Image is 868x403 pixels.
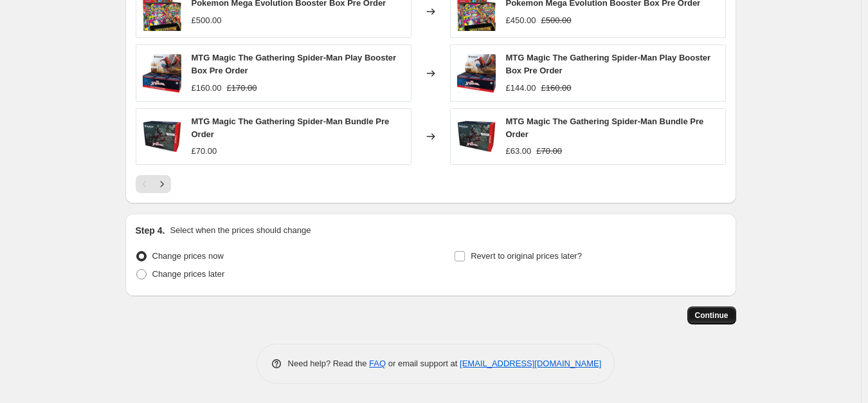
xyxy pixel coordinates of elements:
span: MTG Magic The Gathering Spider-Man Bundle Pre Order [192,117,390,139]
div: £144.00 [506,82,536,95]
div: £70.00 [192,145,217,158]
div: £450.00 [506,14,536,27]
strike: £500.00 [541,14,572,27]
button: Continue [687,306,736,324]
span: Continue [695,310,728,321]
span: Change prices later [152,269,225,279]
div: £63.00 [506,145,532,158]
img: 0224107_mtg-magic-the-gathering-marvels-spider-man-play-booster-display-30-packs-pre-order-septem... [143,54,181,93]
p: Select when the prices should change [170,224,311,237]
span: Change prices now [152,251,224,261]
strike: £70.00 [536,145,562,158]
a: [EMAIL_ADDRESS][DOMAIN_NAME] [460,359,601,368]
span: MTG Magic The Gathering Spider-Man Play Booster Box Pre Order [506,53,711,75]
span: Revert to original prices later? [471,251,582,261]
img: 22e6d5be-82b3-4931-ad8d-a305b82c96d0_80x.webp [457,117,496,156]
img: 0224107_mtg-magic-the-gathering-marvels-spider-man-play-booster-display-30-packs-pre-order-septem... [457,54,496,93]
span: or email support at [386,359,460,368]
div: £500.00 [192,14,222,27]
strike: £160.00 [541,82,572,95]
h2: Step 4. [136,224,165,237]
div: £160.00 [192,82,222,95]
button: Next [153,175,171,193]
nav: Pagination [136,175,171,193]
span: Need help? Read the [288,359,370,368]
img: 22e6d5be-82b3-4931-ad8d-a305b82c96d0_80x.webp [143,117,181,156]
a: FAQ [369,359,386,368]
strike: £170.00 [227,82,257,95]
span: MTG Magic The Gathering Spider-Man Play Booster Box Pre Order [192,53,397,75]
span: MTG Magic The Gathering Spider-Man Bundle Pre Order [506,117,704,139]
